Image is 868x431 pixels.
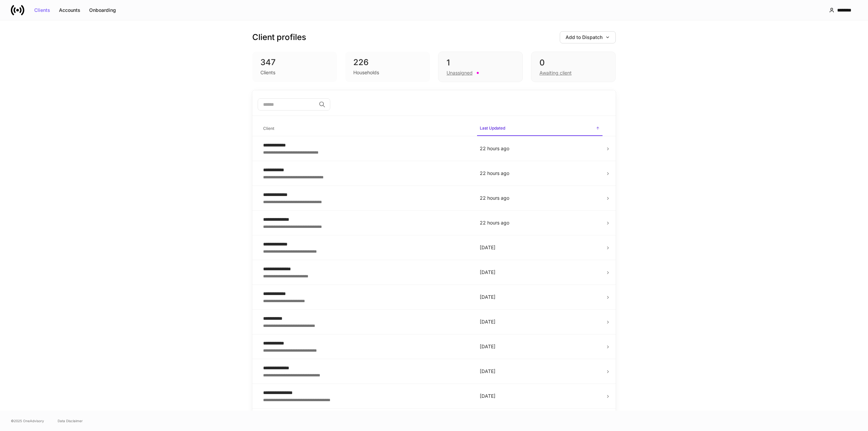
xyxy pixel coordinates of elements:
[480,343,600,350] p: [DATE]
[59,8,80,13] div: Accounts
[263,125,274,132] h6: Client
[480,195,600,201] p: 22 hours ago
[438,52,523,82] div: 1Unassigned
[447,57,514,68] div: 1
[89,8,116,13] div: Onboarding
[480,318,600,325] p: [DATE]
[353,57,422,68] div: 226
[30,5,55,16] button: Clients
[539,57,607,68] div: 0
[58,418,83,424] a: Data Disclaimer
[477,121,603,136] span: Last Updated
[34,8,50,13] div: Clients
[480,244,600,251] p: [DATE]
[480,269,600,276] p: [DATE]
[252,32,306,43] h3: Client profiles
[531,52,616,82] div: 0Awaiting client
[353,69,379,76] div: Households
[566,35,610,40] div: Add to Dispatch
[480,393,600,399] p: [DATE]
[480,368,600,375] p: [DATE]
[11,418,44,424] span: © 2025 OneAdvisory
[480,219,600,226] p: 22 hours ago
[85,5,120,16] button: Onboarding
[560,31,616,43] button: Add to Dispatch
[480,125,505,131] h6: Last Updated
[480,170,600,177] p: 22 hours ago
[260,69,275,76] div: Clients
[447,70,473,76] div: Unassigned
[539,70,572,76] div: Awaiting client
[480,145,600,152] p: 22 hours ago
[480,294,600,300] p: [DATE]
[260,57,329,68] div: 347
[260,122,472,136] span: Client
[55,5,85,16] button: Accounts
